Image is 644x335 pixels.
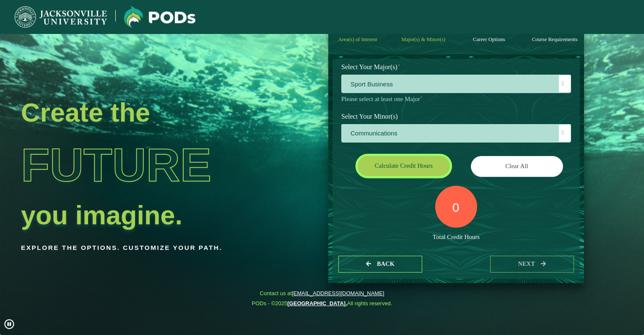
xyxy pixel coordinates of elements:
span: Back [377,261,395,267]
p: Please select at least one Major [341,95,571,103]
button: next [490,256,574,273]
span: Contact us at [252,290,392,297]
span: Major(s) & Minor(s) [401,36,445,42]
button: Calculate credit hours [358,156,450,176]
span: Career Options [473,36,505,42]
span: PODs - ©2025 All rights reserved. [252,300,392,307]
h2: Create the [21,101,269,124]
label: Select Your Major(s) [335,60,577,75]
p: Explore the options. Customize your path. [21,242,269,254]
span: Area(s) of Interest [338,36,377,42]
button: Clear All [471,156,563,177]
img: Jacksonville University logo [15,6,107,28]
button: Back [338,256,422,273]
h1: Future [21,127,269,203]
label: 0 [452,200,460,216]
span: Course Requirements [532,36,578,42]
a: [EMAIL_ADDRESS][DOMAIN_NAME] [292,290,384,296]
h2: you imagine. [21,203,269,227]
sup: ⋆ [420,94,423,99]
span: Communications [342,125,571,143]
sup: ⋆ [397,62,401,68]
div: Total Credit Hours [341,233,571,241]
span: Sport Business [342,75,571,93]
a: [GEOGRAPHIC_DATA]. [287,300,347,306]
label: Select Your Minor(s) [335,109,577,124]
img: Jacksonville University logo [124,6,195,28]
